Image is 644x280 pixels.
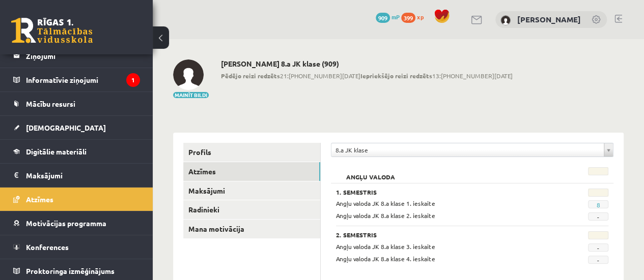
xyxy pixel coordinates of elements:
a: Atzīmes [183,162,320,181]
a: 399 xp [401,13,429,21]
a: Motivācijas programma [13,211,140,235]
span: Atzīmes [26,195,53,204]
legend: Maksājumi [26,164,140,187]
a: Mācību resursi [13,92,140,115]
span: mP [391,13,400,21]
span: Mācību resursi [26,99,75,108]
span: Angļu valoda JK 8.a klase 4. ieskaite [336,255,435,263]
a: Mana motivācija [183,220,320,238]
legend: Informatīvie ziņojumi [26,68,140,91]
span: - [588,256,608,264]
span: Motivācijas programma [26,219,106,228]
a: [DEMOGRAPHIC_DATA] [13,116,140,139]
legend: Ziņojumi [26,44,140,68]
a: 8 [596,201,600,209]
span: Digitālie materiāli [26,147,87,156]
b: Pēdējo reizi redzēts [221,72,280,80]
a: Maksājumi [183,181,320,200]
a: Radinieki [183,200,320,219]
a: Maksājumi [13,164,140,187]
span: 909 [376,13,390,23]
span: [DEMOGRAPHIC_DATA] [26,123,106,132]
span: 399 [401,13,415,23]
a: Informatīvie ziņojumi1 [13,68,140,91]
a: Ziņojumi [13,44,140,68]
span: xp [417,13,424,21]
a: Konferences [13,235,140,259]
img: Linda Liepiņa [173,59,204,90]
img: Linda Liepiņa [500,15,511,25]
span: Angļu valoda JK 8.a klase 2. ieskaite [336,211,435,220]
a: Digitālie materiāli [13,140,140,163]
span: 21:[PHONE_NUMBER][DATE] 13:[PHONE_NUMBER][DATE] [221,71,513,80]
button: Mainīt bildi [173,92,209,98]
span: Angļu valoda JK 8.a klase 3. ieskaite [336,242,435,251]
span: Angļu valoda JK 8.a klase 1. ieskaite [336,199,435,207]
a: Atzīmes [13,188,140,211]
span: - [588,212,608,221]
a: Rīgas 1. Tālmācības vidusskola [11,18,93,43]
a: Profils [183,143,320,162]
a: 8.a JK klase [331,143,613,157]
span: 8.a JK klase [335,143,600,157]
span: Konferences [26,242,69,252]
a: [PERSON_NAME] [517,14,581,24]
b: Iepriekšējo reizi redzēts [360,72,432,80]
h2: [PERSON_NAME] 8.a JK klase (909) [221,59,513,68]
span: Proktoringa izmēģinājums [26,266,115,275]
a: 909 mP [376,13,400,21]
span: - [588,243,608,252]
i: 1 [126,73,140,87]
h3: 2. Semestris [336,231,561,238]
h2: Angļu valoda [336,167,405,177]
h3: 1. Semestris [336,189,561,196]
